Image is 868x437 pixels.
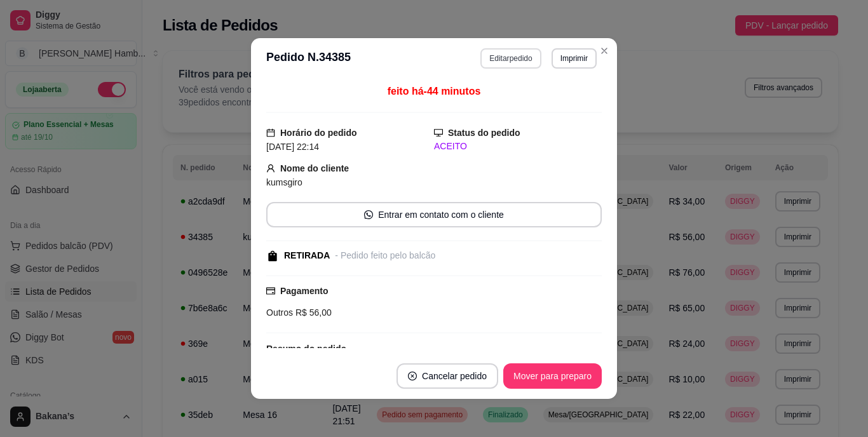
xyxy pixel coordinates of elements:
button: Mover para preparo [503,363,602,389]
div: RETIRADA [284,249,330,262]
span: user [266,164,275,173]
button: Editarpedido [480,48,541,69]
span: calendar [266,128,275,137]
span: credit-card [266,286,275,295]
strong: Pagamento [280,286,328,296]
span: R$ 56,00 [293,307,332,318]
span: kumsgiro [266,177,302,187]
button: Imprimir [552,48,597,69]
button: close-circleCancelar pedido [397,363,498,389]
span: feito há -44 minutos [388,86,481,97]
button: Close [594,41,614,61]
span: Outros [266,307,293,318]
div: - Pedido feito pelo balcão [335,249,435,262]
span: [DATE] 22:14 [266,142,319,152]
span: whats-app [364,210,373,219]
button: whats-appEntrar em contato com o cliente [266,202,602,227]
span: close-circle [408,372,417,380]
div: ACEITO [434,140,602,153]
span: desktop [434,128,443,137]
strong: Nome do cliente [280,163,349,173]
strong: Horário do pedido [280,128,357,138]
strong: Resumo do pedido [266,344,346,354]
strong: Status do pedido [448,128,520,138]
h3: Pedido N. 34385 [266,48,351,69]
